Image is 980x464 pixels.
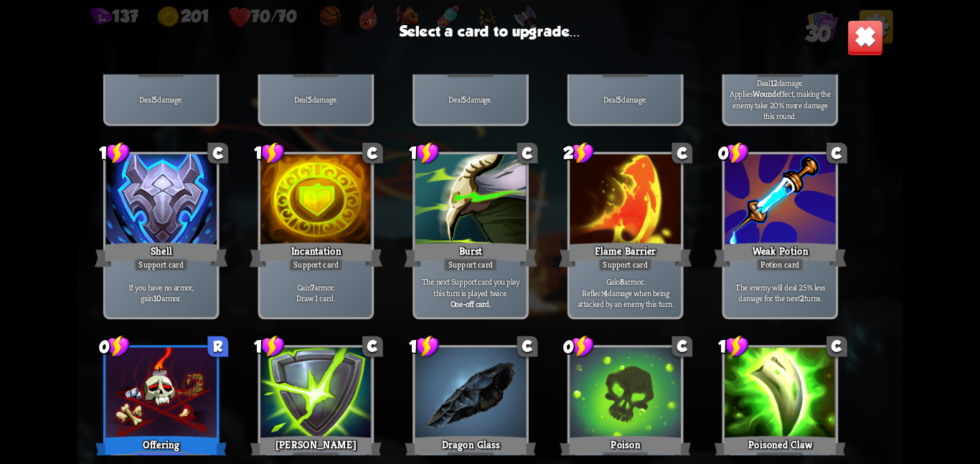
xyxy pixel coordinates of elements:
div: Scratch [404,47,537,76]
div: Attack card [601,65,649,78]
div: Claw [714,47,847,76]
div: C [362,143,383,164]
b: 2 [800,293,804,303]
div: Incantation [250,240,382,269]
b: 10 [154,293,161,303]
div: 1 [254,141,285,164]
div: Poison [559,433,692,463]
div: C [517,336,538,356]
p: The enemy will deal 25% less damage for the next turns. [727,281,833,303]
p: Deal damage. Applies effect, making the enemy take 20% more damage this round. [727,77,833,121]
b: 7 [311,281,314,292]
div: C [826,336,847,356]
div: Attack card [446,65,494,78]
div: Poisoned Claw [714,433,847,463]
div: Attack card [292,65,340,78]
div: 1 [409,141,440,164]
p: Gain armor. Reflect damage when being attacked by an enemy this turn. [573,276,678,309]
div: Weak Potion [714,240,847,269]
div: 0 [99,335,130,358]
div: [PERSON_NAME] [250,433,382,463]
p: Deal damage. [263,93,369,104]
b: 5 [462,93,466,104]
div: 2 [563,141,594,164]
div: Scratch [250,47,382,76]
p: Deal damage. [108,93,214,104]
div: Scratch [559,47,692,76]
div: Offering [95,433,227,463]
b: 5 [617,93,621,104]
div: Flame Barrier [559,240,692,269]
div: Support card [134,258,188,272]
div: C [672,143,692,164]
div: Attack card [756,65,804,78]
div: Shell [95,240,227,269]
div: C [672,336,692,356]
div: Support card [443,258,497,272]
b: Wound [753,88,776,99]
div: C [207,143,228,164]
div: 1 [99,141,130,164]
p: If you have no armor, gain armor. [108,281,214,303]
div: Support card [598,258,652,272]
p: Deal damage. [418,93,524,104]
p: Gain armor. Draw 1 card. [263,281,369,303]
div: Dragon Glass [404,433,537,463]
b: 5 [308,93,312,104]
div: 1 [409,335,440,358]
b: 8 [620,276,624,287]
div: C [517,143,538,164]
div: Scratch [95,47,227,76]
div: 1 [254,335,285,358]
div: Potion card [756,258,804,272]
p: The next Support card you play this turn is played twice. [418,276,524,298]
div: Support card [289,258,343,272]
p: Deal damage. [573,93,678,104]
h3: Select a card to upgrade... [400,22,580,39]
img: close-button.png [847,19,883,55]
div: R [207,336,228,356]
b: 4 [603,287,608,298]
b: 5 [153,93,157,104]
b: 12 [771,77,778,88]
div: Burst [404,240,537,269]
div: 1 [718,335,749,358]
div: Attack card [137,65,185,78]
div: C [826,143,847,164]
div: 0 [718,141,749,164]
div: C [362,336,383,356]
b: One-off card. [451,298,491,308]
div: 0 [563,335,594,358]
